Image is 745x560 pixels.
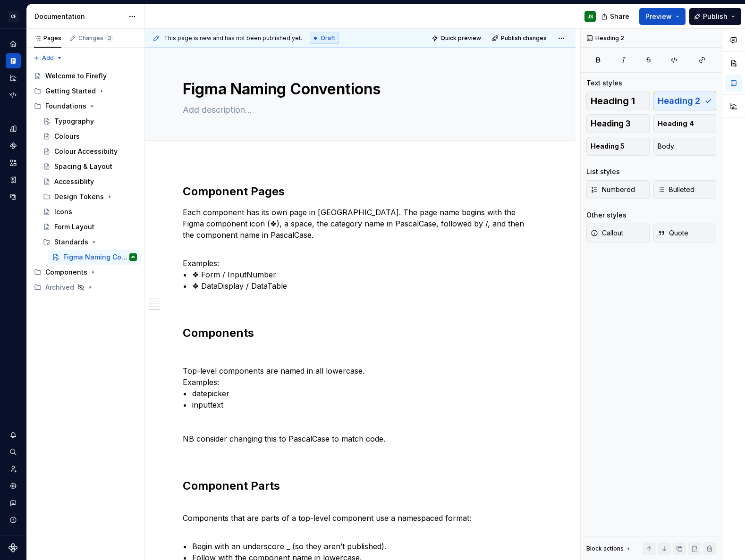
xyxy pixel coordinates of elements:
[6,189,21,204] a: Data sources
[181,78,536,100] textarea: Figma Naming Conventions
[6,121,21,136] a: Design tokens
[658,228,688,238] span: Quote
[183,478,538,493] h2: Component Parts
[596,8,635,25] button: Share
[6,495,21,510] button: Contact support
[45,71,107,81] div: Welcome to Firefly
[183,365,538,410] p: Top-level components are named in all lowercase. Examples: • datepicker • inputtext
[30,99,141,114] div: Foundations
[30,68,141,295] div: Page tree
[586,180,650,199] button: Numbered
[6,478,21,493] a: Settings
[34,12,124,21] div: Documentation
[587,13,593,20] div: JS
[6,53,21,68] a: Documentation
[658,119,694,128] span: Heading 4
[501,34,547,42] span: Publish changes
[54,117,94,126] div: Typography
[183,184,538,199] h2: Component Pages
[653,180,717,199] button: Bulleted
[39,189,141,204] div: Design Tokens
[489,32,551,45] button: Publish changes
[39,174,141,189] a: Accessiblity
[586,210,626,220] div: Other styles
[164,34,302,42] span: This page is new and has not been published yet.
[30,84,141,99] div: Getting Started
[586,114,650,133] button: Heading 3
[34,34,61,42] div: Pages
[30,68,141,84] a: Welcome to Firefly
[39,129,141,144] a: Colours
[105,34,113,42] span: 3
[653,224,717,242] button: Quote
[30,51,66,65] button: Add
[8,11,19,22] div: CF
[54,222,94,232] div: Form Layout
[440,34,481,42] span: Quick preview
[586,167,620,176] div: List styles
[689,8,741,25] button: Publish
[45,267,87,277] div: Components
[586,92,650,110] button: Heading 1
[429,32,485,45] button: Quick preview
[653,114,717,133] button: Heading 4
[39,204,141,219] a: Icons
[658,185,694,194] span: Bulleted
[183,501,538,524] p: Components that are parts of a top-level component use a namespaced format:
[6,155,21,170] a: Assets
[42,54,54,62] span: Add
[591,96,635,106] span: Heading 1
[6,36,21,51] a: Home
[6,444,21,460] button: Search ⌘K
[183,207,538,252] p: Each component has its own page in [GEOGRAPHIC_DATA]. The page name begins with the Figma compone...
[45,86,96,96] div: Getting Started
[54,237,88,247] div: Standards
[39,234,141,250] div: Standards
[6,138,21,153] a: Components
[6,70,21,85] a: Analytics
[30,280,141,295] div: Archived
[639,8,686,25] button: Preview
[6,427,21,443] button: Notifications
[586,224,650,242] button: Callout
[39,159,141,174] a: Spacing & Layout
[591,228,623,238] span: Callout
[2,6,25,26] button: CF
[63,252,127,262] div: Figma Naming Conventions
[586,545,624,552] div: Block actions
[6,461,21,476] a: Invite team
[54,132,80,141] div: Colours
[703,12,728,21] span: Publish
[586,78,622,88] div: Text styles
[591,185,635,194] span: Numbered
[45,283,74,292] div: Archived
[78,34,113,42] div: Changes
[321,34,335,42] span: Draft
[591,119,631,128] span: Heading 3
[39,114,141,129] a: Typography
[6,87,21,102] a: Code automation
[6,172,21,187] a: Storybook stories
[54,192,104,201] div: Design Tokens
[591,142,625,151] span: Heading 5
[586,542,632,555] div: Block actions
[54,162,112,171] div: Spacing & Layout
[54,147,118,156] div: Colour Accessibilty
[45,101,86,111] div: Foundations
[645,12,672,21] span: Preview
[54,207,72,217] div: Icons
[183,258,538,292] p: Examples: • ❖ Form / InputNumber • ❖ DataDisplay / DataTable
